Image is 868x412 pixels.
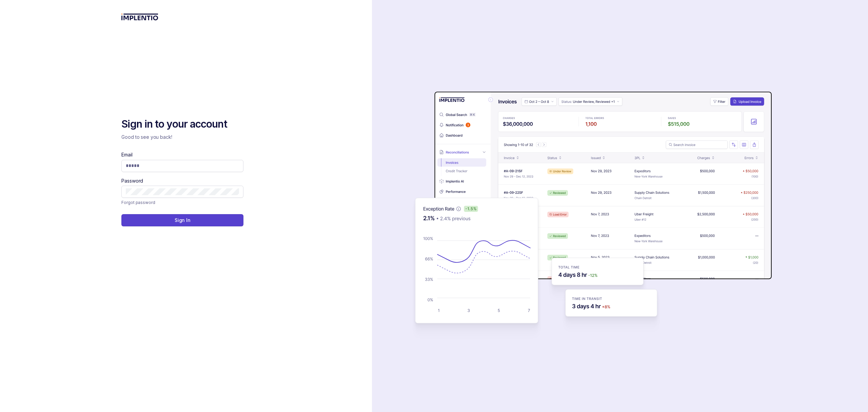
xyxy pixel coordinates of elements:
[121,177,143,184] label: Password
[121,14,158,20] img: logo
[121,199,155,206] p: Forgot password
[121,117,243,131] h2: Sign in to your account
[121,134,243,141] p: Good to see you back!
[121,199,155,206] a: Link Forgot password
[391,70,774,342] img: signin-background.svg
[175,217,191,224] p: Sign In
[121,214,243,226] button: Sign In
[121,151,132,158] label: Email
